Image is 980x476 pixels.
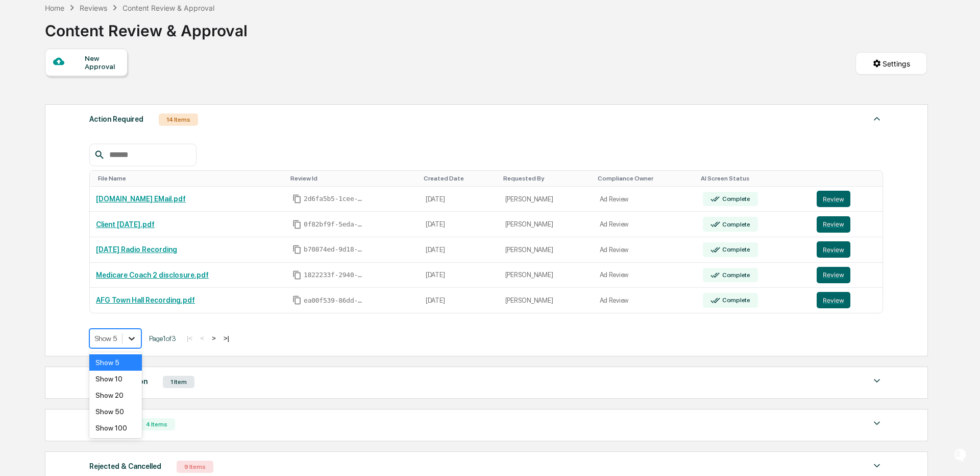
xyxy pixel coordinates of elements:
[304,271,365,279] span: 1822233f-2940-40c3-ae9c-5e860ff15d01
[96,296,195,304] a: AFG Town Hall Recording.pdf
[817,267,850,283] button: Review
[499,237,594,263] td: [PERSON_NAME]
[594,237,697,263] td: Ad Review
[304,245,365,254] span: b70874ed-9d18-4928-b625-b8aa3f2379aa
[819,175,879,182] div: Toggle SortBy
[817,216,877,233] a: Review
[89,403,142,420] div: Show 50
[89,460,161,473] div: Rejected & Cancelled
[96,220,155,229] a: Client [DATE].pdf
[420,187,499,212] td: [DATE]
[720,246,750,253] div: Complete
[292,270,302,280] span: Copy Id
[102,173,124,181] span: Pylon
[817,267,877,283] a: Review
[871,112,883,125] img: caret
[871,375,883,387] img: caret
[209,334,219,343] button: >
[292,220,302,229] span: Copy Id
[304,297,365,305] span: ea00f539-86dd-40a5-93e4-78bc75b2ff2c
[817,241,850,258] button: Review
[80,4,107,12] div: Reviews
[499,263,594,288] td: [PERSON_NAME]
[304,195,365,203] span: 2d6fa5b5-1cee-4b54-8976-41cfc7602a32
[197,334,207,343] button: <
[499,187,594,212] td: [PERSON_NAME]
[420,237,499,263] td: [DATE]
[871,460,883,472] img: caret
[96,271,209,279] a: Medicare Coach 2 disclosure.pdf
[149,334,176,343] span: Page 1 of 3
[594,212,697,237] td: Ad Review
[292,245,302,254] span: Copy Id
[817,292,850,308] button: Review
[817,191,877,207] a: Review
[720,271,750,279] div: Complete
[701,175,806,182] div: Toggle SortBy
[220,334,232,343] button: >|
[163,376,194,388] div: 1 Item
[177,461,213,473] div: 9 Items
[292,194,302,203] span: Copy Id
[292,296,302,305] span: Copy Id
[304,220,365,229] span: 0f82bf9f-5eda-4fc9-918f-231ead8d7444
[138,418,175,430] div: 4 Items
[817,241,877,258] a: Review
[817,216,850,233] button: Review
[45,13,248,40] div: Content Review & Approval
[89,420,142,436] div: Show 100
[89,354,142,371] div: Show 5
[594,187,697,212] td: Ad Review
[817,191,850,207] button: Review
[85,54,119,71] div: New Approval
[98,175,282,182] div: Toggle SortBy
[503,175,590,182] div: Toggle SortBy
[499,288,594,313] td: [PERSON_NAME]
[159,114,198,126] div: 14 Items
[947,442,975,470] iframe: Open customer support
[871,417,883,429] img: caret
[720,221,750,228] div: Complete
[420,288,499,313] td: [DATE]
[122,4,214,12] div: Content Review & Approval
[184,334,195,343] button: |<
[89,112,143,126] div: Action Required
[720,297,750,304] div: Complete
[855,52,927,75] button: Settings
[598,175,693,182] div: Toggle SortBy
[420,263,499,288] td: [DATE]
[89,371,142,387] div: Show 10
[72,173,124,181] a: Powered byPylon
[594,263,697,288] td: Ad Review
[45,4,64,12] div: Home
[424,175,495,182] div: Toggle SortBy
[499,212,594,237] td: [PERSON_NAME]
[96,245,177,254] a: [DATE] Radio Recording
[420,212,499,237] td: [DATE]
[89,387,142,403] div: Show 20
[290,175,415,182] div: Toggle SortBy
[817,292,877,308] a: Review
[720,195,750,202] div: Complete
[96,195,186,203] a: [DOMAIN_NAME] EMail.pdf
[594,288,697,313] td: Ad Review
